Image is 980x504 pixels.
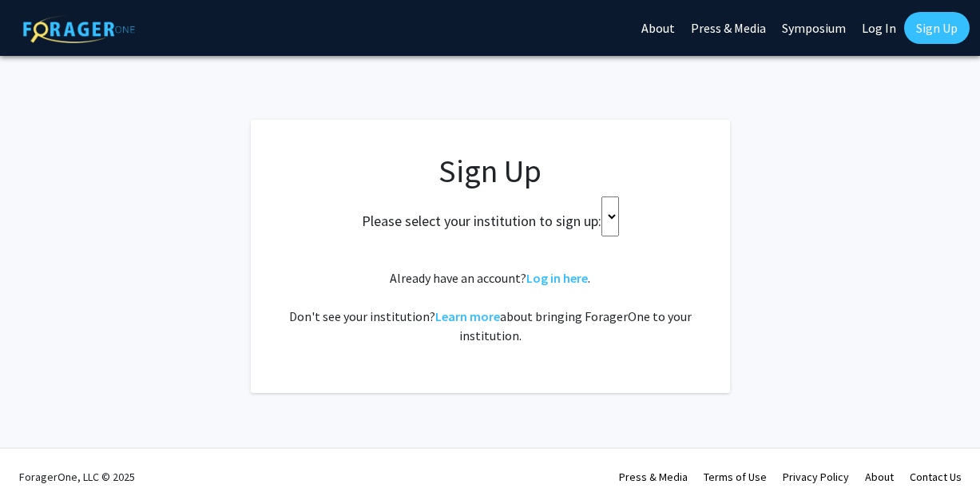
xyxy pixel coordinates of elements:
[704,470,767,484] a: Terms of Use
[435,308,500,324] a: Learn more about bringing ForagerOne to your institution
[283,268,698,345] div: Already have an account? . Don't see your institution? about bringing ForagerOne to your institut...
[865,470,894,484] a: About
[283,152,698,190] h1: Sign Up
[526,270,588,286] a: Log in here
[904,12,970,44] a: Sign Up
[619,470,688,484] a: Press & Media
[783,470,849,484] a: Privacy Policy
[362,212,601,230] h2: Please select your institution to sign up:
[910,470,962,484] a: Contact Us
[23,15,135,43] img: ForagerOne Logo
